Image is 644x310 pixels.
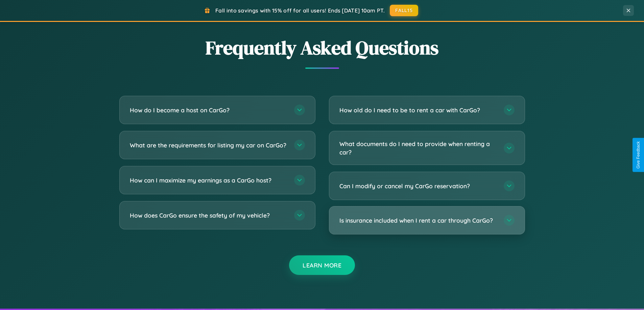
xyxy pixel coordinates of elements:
h3: Can I modify or cancel my CarGo reservation? [339,182,497,190]
button: FALL15 [390,5,418,16]
h3: What are the requirements for listing my car on CarGo? [130,141,287,149]
span: Fall into savings with 15% off for all users! Ends [DATE] 10am PT. [215,7,385,14]
h3: Is insurance included when I rent a car through CarGo? [339,216,497,225]
h3: What documents do I need to provide when renting a car? [339,140,497,156]
h3: How old do I need to be to rent a car with CarGo? [339,106,497,114]
h3: How does CarGo ensure the safety of my vehicle? [130,211,287,220]
button: Learn More [289,255,355,275]
h3: How do I become a host on CarGo? [130,106,287,114]
h3: How can I maximize my earnings as a CarGo host? [130,176,287,185]
h2: Frequently Asked Questions [119,35,525,61]
div: Give Feedback [636,141,641,169]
